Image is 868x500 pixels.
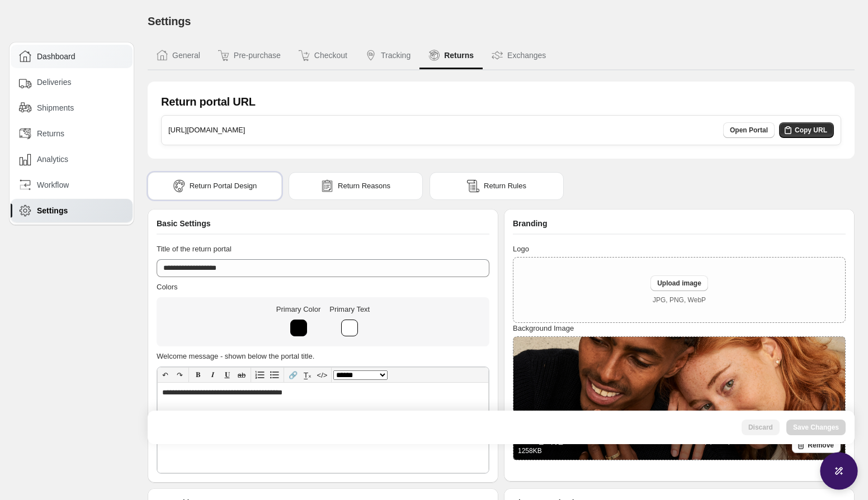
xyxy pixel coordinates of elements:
[492,50,503,61] img: Exchanges icon
[513,324,574,332] span: Background Image
[37,179,69,191] span: Workflow
[161,95,256,108] h1: Return portal URL
[650,275,708,291] button: Upload image
[190,180,257,192] span: Return Portal Design
[356,42,419,69] button: Tracking
[267,368,282,382] button: Bullet list
[513,245,529,253] span: Logo
[276,305,320,313] span: Primary Color
[148,15,191,27] span: Settings
[253,368,267,382] button: Numbered list
[191,368,205,382] button: 𝐁
[329,305,370,313] span: Primary Text
[657,279,701,288] span: Upload image
[157,50,168,61] img: General icon
[365,50,376,61] img: Tracking icon
[518,446,732,455] p: 1258 KB
[37,205,68,216] span: Settings
[290,42,356,69] button: Checkout
[779,122,834,138] button: Copy URL
[37,77,71,88] span: Deliveries
[513,337,845,460] img: mobile_copy_ab992e23-e8b0-4bd5-9b31-b9023e981d9e (1).webp
[300,368,315,382] button: T̲ₓ
[792,437,841,453] button: Remove
[37,51,76,62] span: Dashboard
[157,351,489,362] h3: Welcome message - shown below the portal title.
[157,218,489,235] div: Basic Settings
[37,154,68,165] span: Analytics
[419,42,483,69] button: Returns
[467,180,479,192] img: rules icon
[653,296,706,304] p: JPG, PNG, WebP
[173,180,185,192] img: portal icon
[168,125,245,136] h3: [URL][DOMAIN_NAME]
[795,126,827,135] span: Copy URL
[205,368,220,382] button: 𝑰
[315,368,329,382] button: </>
[484,180,526,192] span: Return Rules
[220,368,234,382] button: 𝐔
[218,50,229,61] img: Pre-purchase icon
[808,441,834,450] span: Remove
[428,50,440,61] img: Returns icon
[172,368,187,382] button: ↷
[157,282,489,293] h3: Colors
[234,368,249,382] button: ab
[518,435,732,455] div: mobile_copy_ab992e23-e8b0-4bd5-9b31-b9023e981d9e (1).webp
[209,42,290,69] button: Pre-purchase
[148,42,209,69] button: General
[321,180,333,192] img: reasons icon
[37,102,74,113] span: Shipments
[158,368,172,382] button: ↶
[338,180,390,192] span: Return Reasons
[483,42,555,69] button: Exchanges
[513,218,846,235] div: Branding
[238,371,246,379] s: ab
[157,244,489,255] h3: Title of the return portal
[723,122,775,138] a: Open Portal
[299,50,310,61] img: Checkout icon
[286,368,300,382] button: 🔗
[37,128,64,139] span: Returns
[225,370,230,379] span: 𝐔
[730,126,768,135] span: Open Portal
